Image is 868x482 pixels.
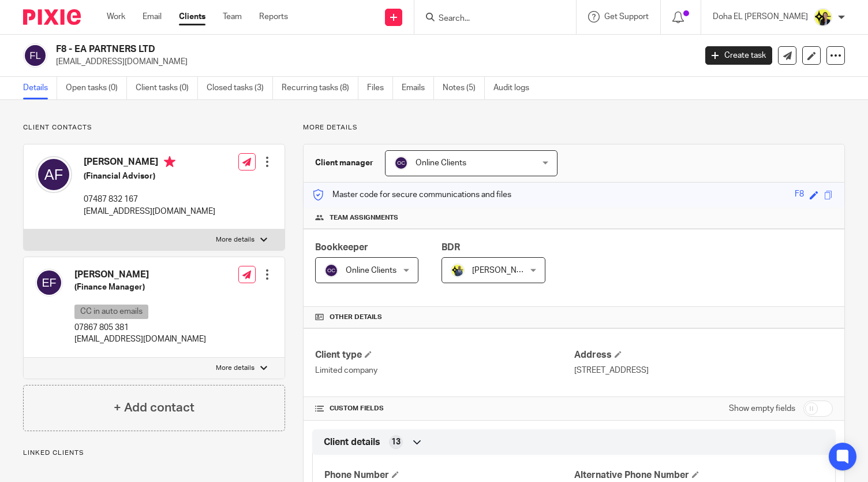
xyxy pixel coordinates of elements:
a: Closed tasks (3) [207,77,273,99]
p: 07867 805 381 [74,322,206,333]
a: Recurring tasks (8) [282,77,358,99]
img: svg%3E [35,156,72,193]
a: Details [23,77,57,99]
p: 07487 832 167 [84,194,215,205]
a: Audit logs [493,77,538,99]
i: Primary [164,156,175,168]
span: [PERSON_NAME] [472,266,536,275]
h4: Alternative Phone Number [574,469,824,481]
span: 13 [391,436,401,448]
a: Email [143,11,162,23]
img: Dennis-Starbridge.jpg [451,264,465,277]
p: [STREET_ADDRESS] [574,365,833,376]
h2: F8 - EA PARTNERS LTD [56,43,562,55]
img: svg%3E [324,264,338,277]
a: Create task [705,46,772,65]
p: [EMAIL_ADDRESS][DOMAIN_NAME] [74,333,206,345]
a: Notes (5) [443,77,485,99]
h4: Address [574,349,833,361]
p: More details [216,235,255,244]
a: Work [107,11,125,23]
p: Limited company [315,365,574,376]
a: Clients [179,11,205,23]
h5: (Financial Advisor) [84,170,215,182]
h4: + Add contact [114,399,194,417]
h3: Client manager [315,157,373,169]
h4: [PERSON_NAME] [74,269,206,281]
a: Client tasks (0) [136,77,198,99]
p: Linked clients [23,448,285,458]
p: Master code for secure communications and files [312,189,511,201]
h4: CUSTOM FIELDS [315,404,574,413]
div: F8 [795,188,804,202]
p: Doha EL [PERSON_NAME] [713,11,808,23]
img: Pixie [23,9,81,25]
label: Show empty fields [729,403,795,414]
span: Online Clients [416,159,466,167]
a: Reports [259,11,288,23]
h4: [PERSON_NAME] [84,156,215,170]
a: Files [367,77,393,99]
p: CC in auto emails [74,305,148,319]
span: Bookkeeper [315,243,368,252]
p: [EMAIL_ADDRESS][DOMAIN_NAME] [56,56,688,68]
span: Get Support [604,13,649,21]
span: Team assignments [330,213,398,223]
a: Team [223,11,242,23]
img: svg%3E [35,269,63,296]
a: Emails [402,77,434,99]
span: BDR [442,243,460,252]
h5: (Finance Manager) [74,281,206,293]
p: More details [216,364,255,373]
p: [EMAIL_ADDRESS][DOMAIN_NAME] [84,206,215,217]
h4: Phone Number [324,469,574,481]
p: More details [303,123,845,132]
img: Doha-Starbridge.jpg [814,8,832,27]
span: Other details [330,313,382,322]
p: Client contacts [23,123,285,132]
img: svg%3E [394,156,408,170]
h4: Client type [315,349,574,361]
a: Open tasks (0) [66,77,127,99]
span: Online Clients [346,266,396,275]
img: svg%3E [23,43,47,68]
span: Client details [324,436,380,448]
input: Search [437,14,541,24]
